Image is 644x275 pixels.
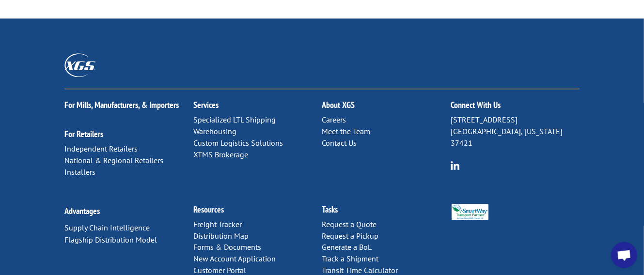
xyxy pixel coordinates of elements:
a: Request a Quote [322,220,377,229]
a: Specialized LTL Shipping [193,115,276,125]
a: Services [193,100,219,111]
a: New Account Application [193,254,276,264]
a: Open chat [611,242,637,268]
a: Installers [64,168,95,177]
img: group-6 [451,161,460,170]
a: Contact Us [322,138,357,148]
a: Warehousing [193,127,236,137]
a: Resources [193,204,224,215]
a: National & Regional Retailers [64,156,163,166]
a: Advantages [64,206,100,217]
p: [STREET_ADDRESS] [GEOGRAPHIC_DATA], [US_STATE] 37421 [451,115,580,149]
a: Meet the Team [322,127,371,137]
a: Request a Pickup [322,231,379,241]
a: Track a Shipment [322,254,379,264]
a: Flagship Distribution Model [64,235,157,245]
a: Freight Tracker [193,220,242,229]
a: XTMS Brokerage [193,150,248,160]
a: Independent Retailers [64,144,138,154]
a: About XGS [322,100,355,111]
img: XGS_Logos_ALL_2024_All_White [64,54,95,77]
a: Distribution Map [193,231,249,241]
a: Supply Chain Intelligence [64,223,150,233]
a: Custom Logistics Solutions [193,138,283,148]
h2: Tasks [322,206,451,219]
a: Generate a BoL [322,243,372,252]
a: For Retailers [64,129,103,140]
a: Forms & Documents [193,243,261,252]
h2: Connect With Us [451,101,580,115]
a: For Mills, Manufacturers, & Importers [64,100,179,111]
img: Smartway_Logo [451,204,489,220]
a: Careers [322,115,346,125]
